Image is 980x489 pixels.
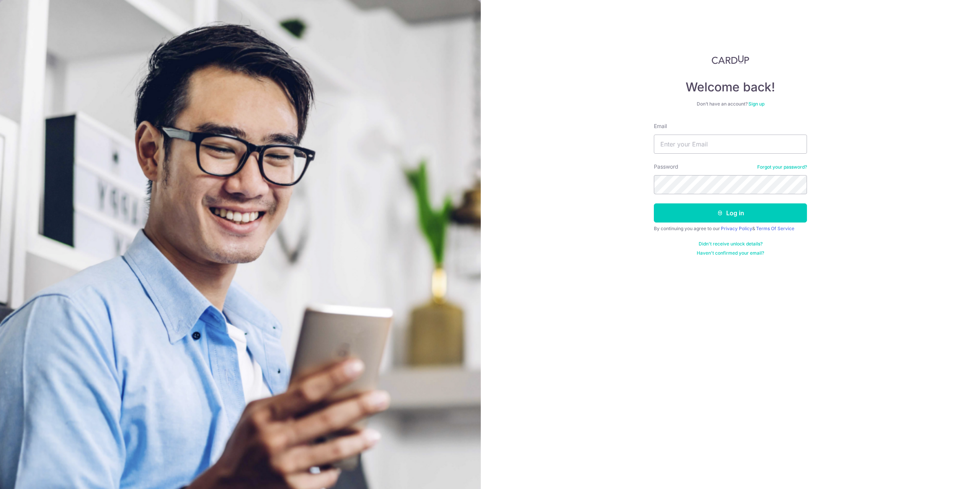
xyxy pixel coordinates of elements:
a: Privacy Policy [721,226,752,231]
label: Password [654,163,678,171]
a: Sign up [748,101,764,107]
label: Email [654,122,667,130]
input: Enter your Email [654,135,807,154]
img: CardUp Logo [712,55,749,64]
div: By continuing you agree to our & [654,226,807,232]
button: Log in [654,203,807,223]
a: Forgot your password? [757,164,807,170]
div: Don’t have an account? [654,101,807,107]
a: Haven't confirmed your email? [697,250,764,256]
a: Terms Of Service [756,226,794,231]
h4: Welcome back! [654,80,807,95]
a: Didn't receive unlock details? [699,241,763,247]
